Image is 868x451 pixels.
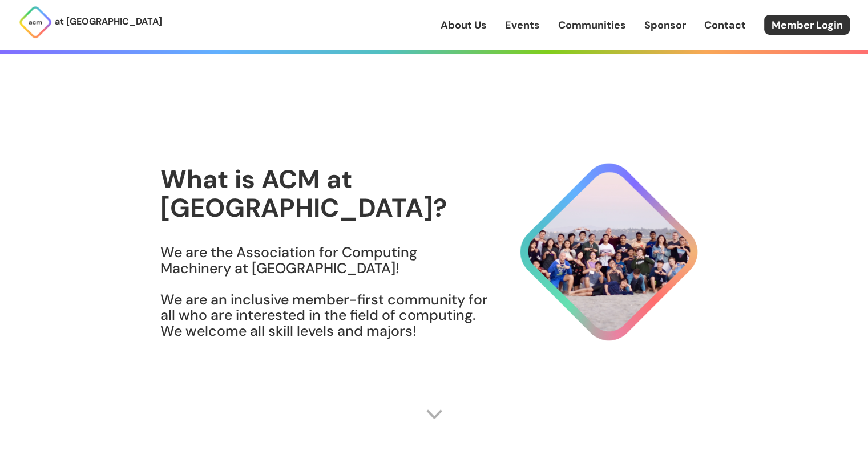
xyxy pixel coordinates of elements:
a: at [GEOGRAPHIC_DATA] [18,5,162,39]
h3: We are the Association for Computing Machinery at [GEOGRAPHIC_DATA]! We are an inclusive member-f... [160,245,489,339]
p: at [GEOGRAPHIC_DATA] [55,14,162,29]
a: About Us [441,18,487,32]
h1: What is ACM at [GEOGRAPHIC_DATA]? [160,165,489,222]
img: ACM Logo [18,5,53,39]
img: Scroll Arrow [426,405,443,422]
a: Contact [704,18,746,32]
a: Member Login [764,15,850,35]
a: Communities [558,18,626,32]
a: Sponsor [644,18,686,32]
img: About Hero Image [489,153,708,351]
a: Events [505,18,540,32]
